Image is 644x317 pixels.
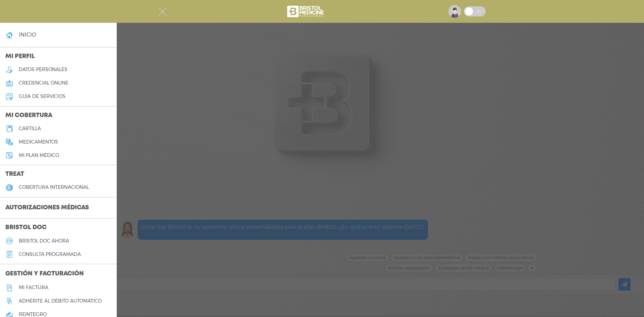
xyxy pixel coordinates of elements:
[19,298,102,304] h5: Adherite al débito automático
[19,153,59,158] h5: Mi plan médico
[19,238,69,244] h5: Bristol doc ahora
[19,139,58,145] h5: medicamentos
[19,184,89,190] h5: cobertura internacional
[448,5,461,18] img: profile-placeholder.svg
[19,32,36,38] h4: inicio
[19,285,48,290] h5: Mi factura
[19,94,65,99] h5: guía de servicios
[286,3,326,19] img: bristol-medicine-blanco.png
[19,252,81,257] h5: consulta programada
[19,67,67,72] h5: datos personales
[19,80,68,86] h5: credencial online
[158,7,167,16] img: Cober_menu-close-white.svg
[19,126,41,131] h5: cartilla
